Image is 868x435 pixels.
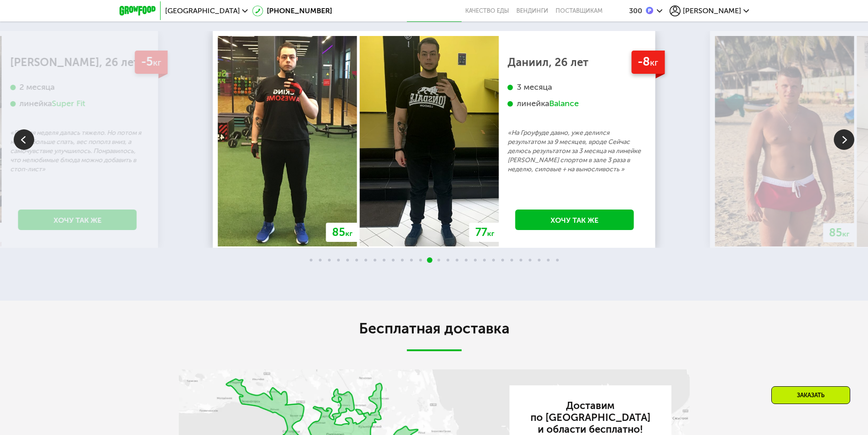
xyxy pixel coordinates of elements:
a: [PHONE_NUMBER] [252,5,332,16]
a: Качество еды [465,7,509,15]
span: кг [842,230,850,238]
a: Хочу так же [18,210,137,230]
div: 77 [469,223,500,242]
span: кг [153,57,161,68]
div: 3 месяца [508,82,642,92]
div: 2 месяца [10,82,145,92]
div: Заказать [771,386,850,404]
h2: Бесплатная доставка [179,319,690,338]
span: кг [487,229,494,238]
span: кг [650,57,658,68]
p: «Первая неделя далась тяжело. Но потом я начала больше спать, вес пополз вниз, а самочувствие улу... [10,128,145,174]
div: линейка [10,98,145,109]
div: Даниил, 26 лет [508,58,642,67]
div: поставщикам [556,7,603,15]
span: кг [345,229,353,238]
span: [GEOGRAPHIC_DATA] [165,7,240,15]
img: Slide right [834,129,854,150]
div: линейка [508,98,642,109]
span: [PERSON_NAME] [683,7,741,15]
p: «На Гроуфуде давно, уже делился результатом за 9 месяцев, вроде Сейчас делюсь результатом за 3 ме... [508,128,642,174]
div: -8 [631,51,665,74]
div: 300 [629,7,642,15]
div: -5 [135,51,167,74]
div: Super Fit [52,98,85,109]
img: Slide left [14,129,34,150]
a: Хочу так же [515,210,634,230]
div: 85 [326,223,359,242]
div: [PERSON_NAME], 26 лет [10,58,145,67]
div: 85 [823,223,856,242]
a: Вендинги [516,7,548,15]
div: Balance [549,98,579,109]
